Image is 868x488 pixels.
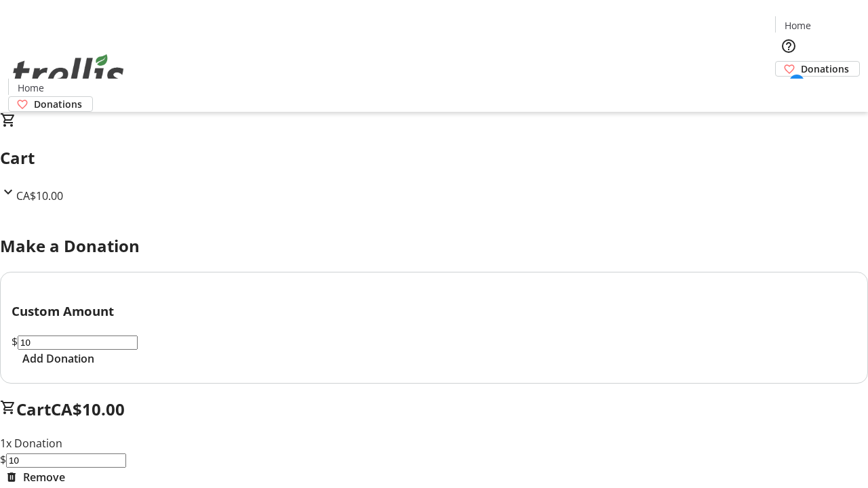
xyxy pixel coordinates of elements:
span: CA$10.00 [51,398,125,420]
a: Home [776,18,819,33]
span: CA$10.00 [16,188,63,203]
img: Orient E2E Organization X0JZj5pYMl's Logo [8,39,129,107]
h3: Custom Amount [12,302,856,321]
a: Donations [775,61,860,77]
span: Remove [23,469,65,485]
button: Help [775,33,802,60]
span: Home [18,81,44,95]
a: Donations [8,96,93,112]
span: Home [785,18,811,33]
input: Donation Amount [6,453,126,468]
span: Add Donation [22,350,94,367]
button: Add Donation [12,350,105,367]
span: Donations [34,97,82,111]
a: Home [9,81,52,95]
span: $ [12,334,18,349]
button: Cart [775,77,802,104]
input: Donation Amount [18,335,138,350]
span: Donations [801,62,849,76]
